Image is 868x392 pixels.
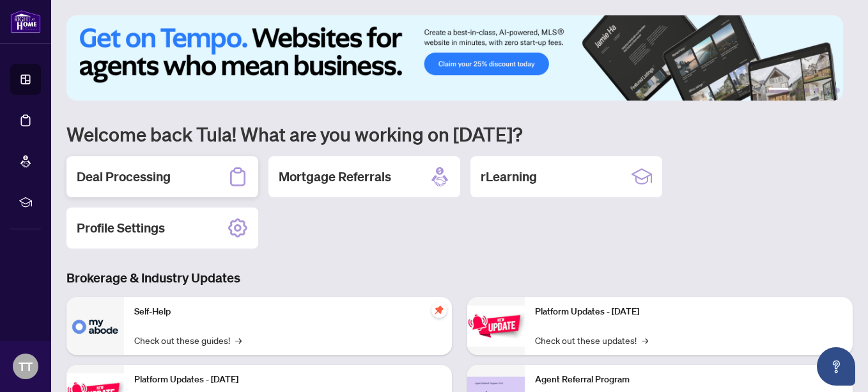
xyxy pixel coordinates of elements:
[77,168,171,186] h2: Deal Processing
[814,88,819,93] button: 4
[835,88,840,93] button: 6
[19,357,33,375] span: TT
[279,168,391,186] h2: Mortgage Referrals
[66,122,853,146] h1: Welcome back Tula! What are you working on [DATE]?
[535,373,842,387] p: Agent Referral Program
[134,333,242,347] a: Check out these guides!→
[817,347,855,386] button: Open asap
[431,302,447,318] span: pushpin
[825,88,830,93] button: 5
[794,88,799,93] button: 2
[235,333,242,347] span: →
[642,333,648,347] span: →
[535,333,648,347] a: Check out these updates!→
[77,219,165,237] h2: Profile Settings
[467,306,525,346] img: Platform Updates - June 23, 2025
[66,269,853,287] h3: Brokerage & Industry Updates
[134,305,442,319] p: Self-Help
[10,10,41,33] img: logo
[804,88,809,93] button: 3
[66,15,843,101] img: Slide 0
[66,297,124,355] img: Self-Help
[535,305,842,319] p: Platform Updates - [DATE]
[134,373,442,387] p: Platform Updates - [DATE]
[768,88,789,93] button: 1
[481,168,537,186] h2: rLearning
